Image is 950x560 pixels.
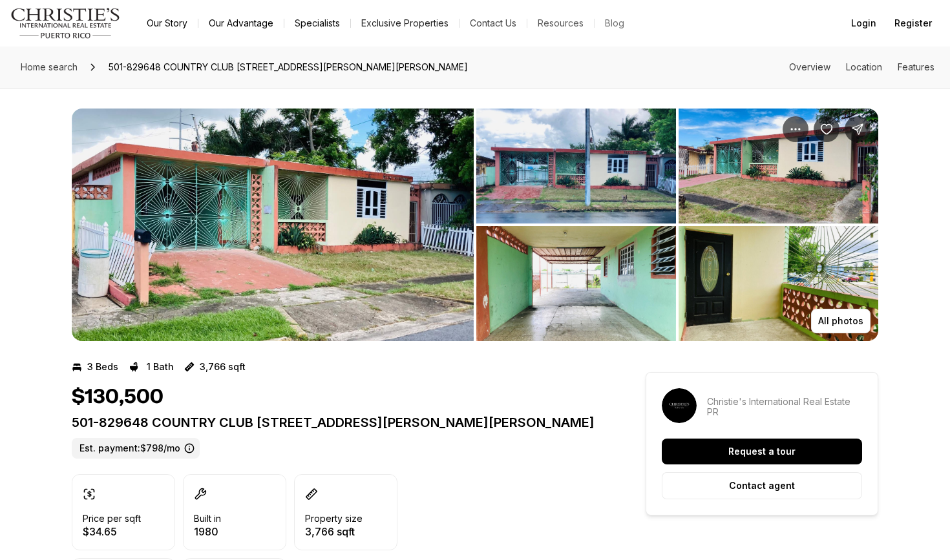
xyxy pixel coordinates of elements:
[194,513,221,524] p: Built in
[887,10,940,36] button: Register
[846,61,882,72] a: Skip to: Location
[679,226,878,341] button: View image gallery
[662,439,862,464] button: Request a tour
[21,61,78,72] span: Home search
[305,526,363,537] p: 3,766 sqft
[527,14,594,32] a: Resources
[147,362,174,372] p: 1 Bath
[595,14,635,32] a: Blog
[476,109,878,341] li: 2 of 5
[459,14,527,32] button: Contact Us
[10,8,121,39] img: logo
[72,385,164,410] h1: $130,500
[136,14,198,32] a: Our Story
[845,116,871,142] button: Share Property: 501-829648 COUNTRY CLUB C/ANTONIO LUCIANO #1152
[843,10,884,36] button: Login
[198,14,284,32] a: Our Advantage
[894,18,932,28] span: Register
[83,526,141,537] p: $34.65
[814,116,839,142] button: Save Property: 501-829648 COUNTRY CLUB C/ANTONIO LUCIANO #1152
[351,14,459,32] a: Exclusive Properties
[728,446,796,457] p: Request a tour
[789,62,934,72] nav: Page section menu
[72,415,599,430] p: 501-829648 COUNTRY CLUB [STREET_ADDRESS][PERSON_NAME][PERSON_NAME]
[305,513,363,524] p: Property size
[707,397,862,417] p: Christie's International Real Estate PR
[679,109,878,223] button: View image gallery
[662,472,862,499] button: Contact agent
[789,61,830,72] a: Skip to: Overview
[783,116,808,142] button: Property options
[72,109,474,341] button: View image gallery
[476,109,676,223] button: View image gallery
[200,362,246,372] p: 3,766 sqft
[72,109,878,341] div: Listing Photos
[72,438,200,459] label: Est. payment: $798/mo
[898,61,934,72] a: Skip to: Features
[811,309,871,333] button: All photos
[87,362,118,372] p: 3 Beds
[72,109,474,341] li: 1 of 5
[103,57,473,78] span: 501-829648 COUNTRY CLUB [STREET_ADDRESS][PERSON_NAME][PERSON_NAME]
[284,14,350,32] a: Specialists
[729,481,795,491] p: Contact agent
[194,526,221,537] p: 1980
[476,226,676,341] button: View image gallery
[83,513,141,524] p: Price per sqft
[851,18,876,28] span: Login
[16,57,83,78] a: Home search
[818,316,863,326] p: All photos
